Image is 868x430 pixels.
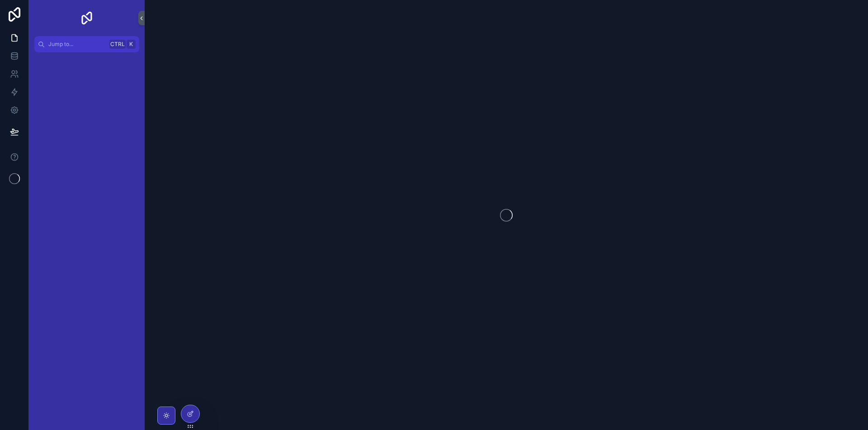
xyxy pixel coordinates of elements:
span: Jump to... [48,41,106,48]
div: scrollable content [29,52,145,69]
span: Ctrl [109,40,126,49]
span: K [127,41,135,48]
img: App logo [80,11,94,25]
button: Jump to...CtrlK [34,36,139,52]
